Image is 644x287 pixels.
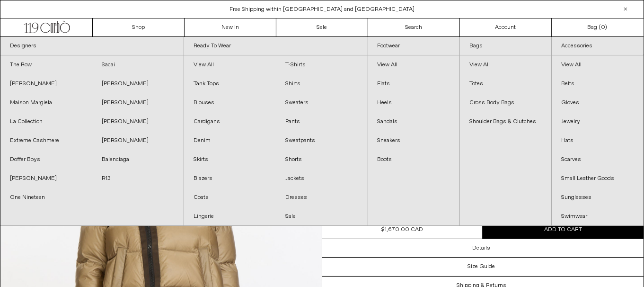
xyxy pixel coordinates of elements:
[460,55,551,74] a: View All
[184,74,276,93] a: Tank Tops
[552,37,644,55] a: Accessories
[184,150,276,169] a: Skirts
[368,112,459,131] a: Sandals
[0,150,92,169] a: Doffer Boys
[185,18,276,36] a: New In
[276,93,368,112] a: Sweaters
[552,169,644,188] a: Small Leather Goods
[276,131,368,150] a: Sweatpants
[552,55,644,74] a: View All
[460,112,551,131] a: Shoulder Bags & Clutches
[472,245,490,251] h3: Details
[0,37,184,55] a: Designers
[544,226,582,233] span: Add to cart
[184,188,276,207] a: Coats
[552,188,644,207] a: Sunglasses
[552,207,644,226] a: Swimwear
[368,150,459,169] a: Boots
[184,37,367,55] a: Ready To Wear
[230,6,415,13] a: Free Shipping within [GEOGRAPHIC_DATA] and [GEOGRAPHIC_DATA]
[460,37,551,55] a: Bags
[368,131,459,150] a: Sneakers
[552,93,644,112] a: Gloves
[368,74,459,93] a: Flats
[368,37,459,55] a: Footwear
[92,74,184,93] a: [PERSON_NAME]
[552,74,644,93] a: Belts
[483,221,644,239] button: Add to cart
[92,131,184,150] a: [PERSON_NAME]
[381,225,423,234] div: $1,670.00 CAD
[276,207,368,226] a: Sale
[92,55,184,74] a: Sacai
[552,18,644,36] a: Bag ()
[92,169,184,188] a: R13
[184,207,276,226] a: Lingerie
[460,93,551,112] a: Cross Body Bags
[368,93,459,112] a: Heels
[601,23,607,32] span: )
[92,150,184,169] a: Balenciaga
[276,188,368,207] a: Dresses
[460,18,552,36] a: Account
[0,131,92,150] a: Extreme Cashmere
[184,55,276,74] a: View All
[460,74,551,93] a: Totes
[0,112,92,131] a: La Collection
[92,112,184,131] a: [PERSON_NAME]
[552,131,644,150] a: Hats
[0,55,92,74] a: The Row
[0,169,92,188] a: [PERSON_NAME]
[276,74,368,93] a: Shirts
[93,18,185,36] a: Shop
[368,55,459,74] a: View All
[276,169,368,188] a: Jackets
[184,131,276,150] a: Denim
[184,169,276,188] a: Blazers
[276,18,368,36] a: Sale
[184,93,276,112] a: Blouses
[92,93,184,112] a: [PERSON_NAME]
[276,112,368,131] a: Pants
[0,93,92,112] a: Maison Margiela
[0,188,92,207] a: One Nineteen
[552,150,644,169] a: Scarves
[184,112,276,131] a: Cardigans
[468,263,495,270] h3: Size Guide
[0,74,92,93] a: [PERSON_NAME]
[368,18,460,36] a: Search
[601,24,605,31] span: 0
[276,55,368,74] a: T-Shirts
[276,150,368,169] a: Shorts
[552,112,644,131] a: Jewelry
